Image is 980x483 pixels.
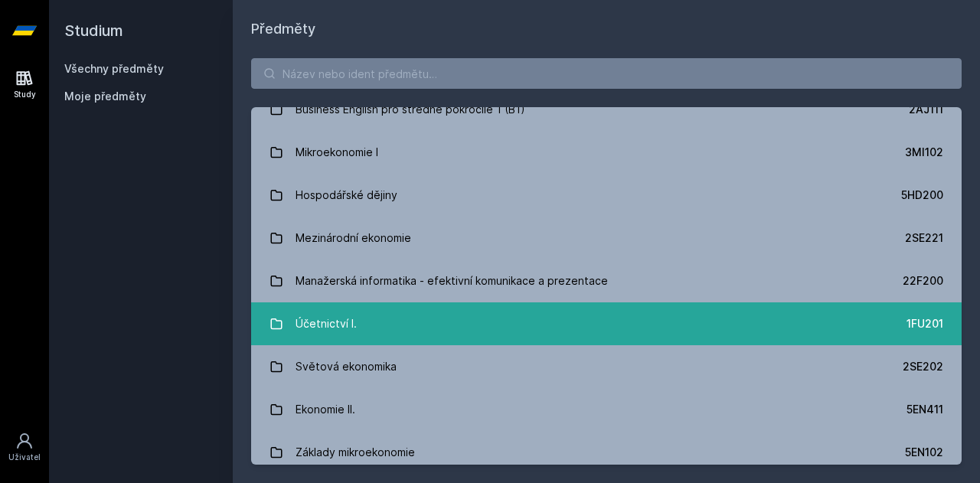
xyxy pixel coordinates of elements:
[251,174,962,217] a: Hospodářské dějiny 5HD200
[906,316,943,331] div: 1FU201
[296,394,355,425] div: Ekonomie II.
[64,62,164,75] a: Všechny předměty
[296,94,525,125] div: Business English pro středně pokročilé 1 (B1)
[296,223,411,253] div: Mezinárodní ekonomie
[251,58,962,89] input: Název nebo ident předmětu…
[905,445,943,460] div: 5EN102
[296,137,378,168] div: Mikroekonomie I
[903,359,943,374] div: 2SE202
[906,402,943,417] div: 5EN411
[296,180,397,210] div: Hospodářské dějiny
[296,437,415,468] div: Základy mikroekonomie
[14,89,36,100] div: Study
[905,145,943,160] div: 3MI102
[296,351,397,382] div: Světová ekonomika
[251,302,962,345] a: Účetnictví I. 1FU201
[3,424,46,471] a: Uživatel
[903,273,943,289] div: 22F200
[251,131,962,174] a: Mikroekonomie I 3MI102
[296,266,608,296] div: Manažerská informatika - efektivní komunikace a prezentace
[251,18,962,40] h1: Předměty
[251,88,962,131] a: Business English pro středně pokročilé 1 (B1) 2AJ111
[901,188,943,203] div: 5HD200
[909,102,943,117] div: 2AJ111
[251,431,962,474] a: Základy mikroekonomie 5EN102
[251,259,962,302] a: Manažerská informatika - efektivní komunikace a prezentace 22F200
[8,452,41,463] div: Uživatel
[64,89,146,104] span: Moje předměty
[3,61,46,108] a: Study
[905,230,943,246] div: 2SE221
[251,388,962,431] a: Ekonomie II. 5EN411
[251,345,962,388] a: Světová ekonomika 2SE202
[296,308,357,339] div: Účetnictví I.
[251,217,962,259] a: Mezinárodní ekonomie 2SE221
